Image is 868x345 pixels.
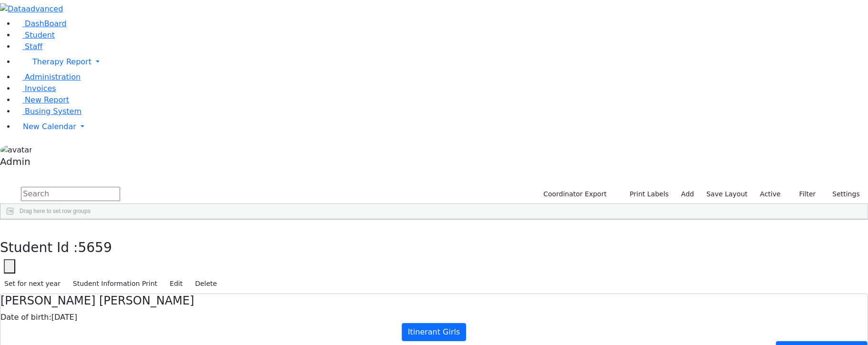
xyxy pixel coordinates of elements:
[25,107,82,116] span: Busing System
[21,187,120,201] input: Search
[78,240,112,255] span: 5659
[25,42,42,51] span: Staff
[15,72,81,81] a: Administration
[677,187,698,202] a: Add
[25,19,67,28] span: DashBoard
[165,276,187,291] button: Edit
[756,187,785,202] label: Active
[0,294,868,308] h4: [PERSON_NAME] [PERSON_NAME]
[15,84,56,93] a: Invoices
[537,187,611,202] button: Coordinator Export
[15,42,42,51] a: Staff
[25,84,56,93] span: Invoices
[25,95,69,104] span: New Report
[23,122,76,131] span: New Calendar
[15,30,55,40] a: Student
[15,117,868,136] a: New Calendar
[15,19,67,28] a: DashBoard
[0,312,51,323] label: Date of birth:
[402,323,467,341] a: Itinerant Girls
[0,312,868,323] div: [DATE]
[787,187,820,202] button: Filter
[32,57,92,66] span: Therapy Report
[15,107,82,116] a: Busing System
[15,95,69,104] a: New Report
[69,276,162,291] button: Student Information Print
[702,187,752,202] button: Save Layout
[25,72,81,81] span: Administration
[619,187,673,202] button: Print Labels
[25,30,55,40] span: Student
[191,276,221,291] button: Delete
[15,52,868,71] a: Therapy Report
[20,208,91,214] span: Drag here to set row groups
[820,187,864,202] button: Settings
